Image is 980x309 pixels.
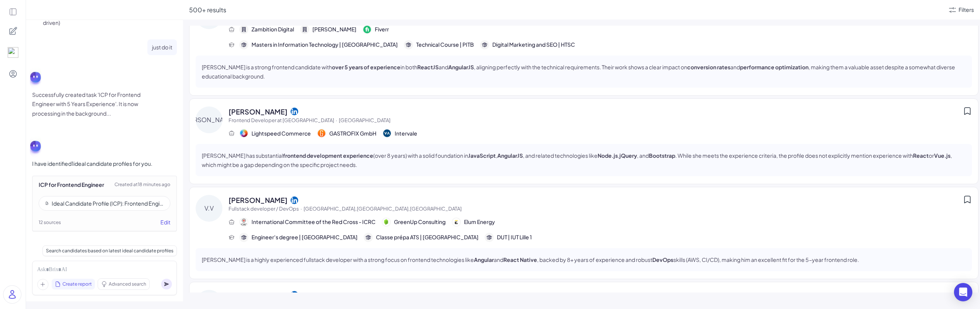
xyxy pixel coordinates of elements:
[3,286,21,303] img: user_logo.png
[598,152,618,159] strong: Node.js
[229,117,334,123] span: Frontend Developer at [GEOGRAPHIC_DATA]
[492,41,575,49] span: Digital Marketing and SEO | HTSC
[160,218,170,226] button: Edit
[240,218,248,226] img: 公司logo
[954,283,972,301] div: Open Intercom Messenger
[332,64,400,70] strong: over 5 years of experience
[363,26,371,33] img: 公司logo
[252,25,294,33] span: Zambition Digital
[503,256,537,263] strong: React Native
[229,195,287,205] span: [PERSON_NAME]
[452,218,460,226] img: 公司logo
[189,6,226,14] span: 500+ results
[252,218,376,226] span: International Committee of the Red Cross - ICRC
[240,129,248,137] img: 公司logo
[39,181,104,188] div: ICP for Frontend Engineer
[376,233,479,241] span: Classe prépa ATS | [GEOGRAPHIC_DATA]
[416,41,474,49] span: Technical Course | PITB
[39,219,61,226] span: 12 sources
[8,47,18,58] img: shortlist.png
[652,256,673,263] strong: DevOps
[229,106,287,117] span: [PERSON_NAME]
[196,106,222,133] div: [PERSON_NAME]
[109,281,146,288] span: Advanced search
[687,64,730,70] strong: conversion rates
[913,152,929,159] strong: React
[252,129,311,137] span: Lightspeed Commerce
[152,43,172,52] p: just do it
[394,218,446,226] span: GreenUp Consulting
[339,117,390,123] span: [GEOGRAPHIC_DATA]
[417,64,439,70] strong: ReactJS
[497,233,532,241] span: DUT | IUT Lille 1
[52,199,164,207] div: Ideal Candidate Profile (ICP): Frontend Engineer (Mid-level, ~5 Years Experience)
[301,206,302,212] span: ·
[202,62,966,81] p: [PERSON_NAME] is a strong frontend candidate with in both and , aligning perfectly with the techn...
[42,245,177,256] div: Search candidates based on latest ideal candidate profiles
[375,25,389,33] span: Fiverr
[619,152,637,159] strong: jQuery
[62,281,92,288] span: Create report
[196,195,222,222] div: V.V
[32,90,162,118] p: Successfully created task 'ICP for Frontend Engineer with 5 Years Experience'. It is now processi...
[382,218,390,226] img: 公司logo
[468,152,496,159] strong: JavaScript
[202,151,966,169] p: [PERSON_NAME] has substantial (over 8 years) with a solid foundation in , , and related technolog...
[649,152,675,159] strong: Bootstrap
[32,159,177,168] div: I have identified 1 ideal candidate profiles for you.
[318,129,325,137] img: 公司logo
[383,129,391,137] img: 公司logo
[252,233,358,241] span: Engineer's degree | [GEOGRAPHIC_DATA]
[740,64,808,70] strong: performance optimization
[934,152,951,159] strong: Vue.js
[229,206,299,212] span: Fullstack developer / DevOps
[283,152,373,159] strong: frontend development experience
[474,256,494,263] strong: Angular
[312,25,356,33] span: [PERSON_NAME]
[114,181,170,188] span: Created at 18 minutes ago
[497,152,523,159] strong: AngularJS
[252,41,398,49] span: Masters in Information Technology | [GEOGRAPHIC_DATA]
[464,218,495,226] span: Elum Energy
[229,290,287,300] span: [PERSON_NAME]
[329,129,376,137] span: GASTROFIX GmbH
[304,206,462,212] span: [GEOGRAPHIC_DATA],[GEOGRAPHIC_DATA],[GEOGRAPHIC_DATA]
[395,129,417,137] span: Intervale
[959,6,974,14] div: Filters
[202,255,859,264] p: [PERSON_NAME] is a highly experienced fullstack developer with a strong focus on frontend technol...
[336,117,337,123] span: ·
[448,64,474,70] strong: AngularJS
